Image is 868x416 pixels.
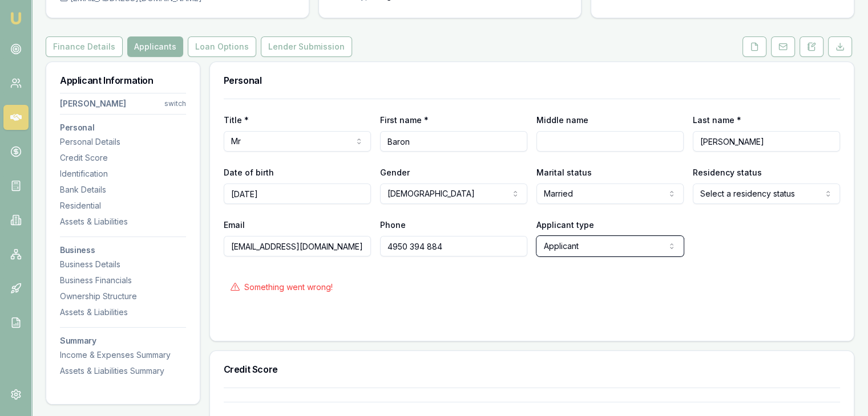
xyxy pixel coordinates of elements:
div: Identification [60,168,186,180]
label: Applicant type [536,220,594,230]
h3: Summary [60,337,186,345]
div: Ownership Structure [60,291,186,302]
button: Finance Details [46,36,123,57]
div: Income & Expenses Summary [60,349,186,361]
a: Lender Submission [259,36,354,57]
div: switch [164,99,186,108]
div: Assets & Liabilities [60,307,186,318]
h3: Personal [60,124,186,132]
a: Applicants [125,36,185,57]
h3: Applicant Information [60,76,186,85]
div: Residential [60,200,186,211]
div: [PERSON_NAME] [60,98,126,109]
label: Middle name [536,115,588,125]
label: Email [224,220,245,230]
label: Gender [380,168,410,177]
label: Title * [224,115,249,125]
label: Last name * [693,115,741,125]
h3: Credit Score [224,365,840,374]
label: Date of birth [224,168,274,177]
img: emu-icon-u.png [9,11,23,25]
button: Loan Options [188,36,256,57]
div: Business Financials [60,275,186,286]
button: Applicants [127,36,183,57]
button: Lender Submission [261,36,352,57]
h3: Business [60,246,186,254]
input: DD/MM/YYYY [224,183,371,204]
div: Bank Details [60,184,186,195]
div: Credit Score [60,152,186,164]
a: Finance Details [46,36,125,57]
input: 0431 234 567 [380,236,527,256]
label: Marital status [536,168,592,177]
label: Residency status [693,168,762,177]
label: First name * [380,115,429,125]
a: Loan Options [185,36,259,57]
div: Assets & Liabilities [60,216,186,227]
div: Personal Details [60,136,186,148]
label: Phone [380,220,406,230]
div: Business Details [60,259,186,270]
p: Something went wrong! [244,282,333,293]
div: Assets & Liabilities Summary [60,365,186,377]
h3: Personal [224,76,840,85]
